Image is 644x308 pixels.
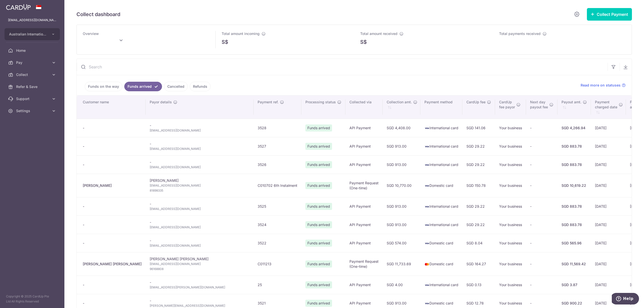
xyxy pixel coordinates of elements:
td: SGD 164.27 [462,252,495,276]
span: Support [16,96,49,101]
td: - [526,197,557,215]
td: [DATE] [591,276,626,294]
span: [EMAIL_ADDRESS][PERSON_NAME][DOMAIN_NAME] [150,285,250,290]
input: Search [77,59,608,75]
th: Payment method [420,96,462,119]
td: - [526,215,557,234]
th: Customer name [77,96,146,119]
td: 3528 [254,119,301,137]
span: Pay [16,60,49,65]
img: visa-sm-192604c4577d2d35970c8ed26b86981c2741ebd56154ab54ad91a526f0f24972.png [424,204,429,209]
td: [DATE] [591,155,626,174]
span: Payor details [150,100,172,105]
td: Your business [495,215,526,234]
p: [EMAIL_ADDRESS][DOMAIN_NAME] [8,18,56,23]
th: Payout amt. : activate to sort column ascending [557,96,591,119]
a: Read more on statuses [581,83,626,88]
td: SGD 4,408.00 [383,119,420,137]
img: visa-sm-192604c4577d2d35970c8ed26b86981c2741ebd56154ab54ad91a526f0f24972.png [424,301,429,306]
div: SGD 883.78 [561,222,587,227]
div: SGD 4,266.94 [561,125,587,130]
span: [EMAIL_ADDRESS][DOMAIN_NAME] [150,243,250,248]
span: Next day payout fee [530,100,548,110]
button: Collect Payment [587,8,632,21]
img: visa-sm-192604c4577d2d35970c8ed26b86981c2741ebd56154ab54ad91a526f0f24972.png [424,183,429,188]
td: API Payment [345,155,383,174]
img: visa-sm-192604c4577d2d35970c8ed26b86981c2741ebd56154ab54ad91a526f0f24972.png [424,223,429,228]
td: Payment Request (One-time) [345,252,383,276]
span: Australian International School Pte Ltd [9,32,46,37]
td: International card [420,197,462,215]
img: visa-sm-192604c4577d2d35970c8ed26b86981c2741ebd56154ab54ad91a526f0f24972.png [424,144,429,149]
td: - [526,234,557,252]
span: Total payments received [499,31,541,36]
td: - [146,276,254,294]
td: Your business [495,137,526,155]
span: Payout amt. [561,100,581,105]
td: [PERSON_NAME] [PERSON_NAME] [146,252,254,276]
span: 81898335 [150,188,250,193]
td: [DATE] [591,215,626,234]
td: International card [420,119,462,137]
td: SGD 29.22 [462,137,495,155]
span: Funds arrived [305,161,332,168]
img: visa-sm-192604c4577d2d35970c8ed26b86981c2741ebd56154ab54ad91a526f0f24972.png [424,241,429,246]
span: Funds arrived [305,281,332,288]
span: [EMAIL_ADDRESS][DOMAIN_NAME] [150,146,250,151]
td: API Payment [345,276,383,294]
span: [EMAIL_ADDRESS][DOMAIN_NAME] [150,261,250,267]
span: 96168808 [150,267,250,272]
span: Home [16,48,49,53]
td: Domestic card [420,174,462,197]
span: [EMAIL_ADDRESS][DOMAIN_NAME] [150,183,250,188]
td: Your business [495,174,526,197]
td: SGD 4.00 [383,276,420,294]
td: Your business [495,276,526,294]
div: SGD 900.22 [561,301,587,306]
th: CardUp fee [462,96,495,119]
td: - [526,119,557,137]
td: [DATE] [591,197,626,215]
button: Australian International School Pte Ltd [5,28,60,40]
span: Payment ref. [258,100,278,105]
td: - [526,137,557,155]
img: CardUp [6,4,31,10]
div: SGD 883.78 [561,144,587,149]
span: S$ [222,38,228,46]
td: C011213 [254,252,301,276]
div: SGD 883.78 [561,204,587,209]
td: 25 [254,276,301,294]
span: Settings [16,108,49,113]
a: Funds arrived [124,82,162,91]
td: 3522 [254,234,301,252]
td: Domestic card [420,252,462,276]
td: International card [420,137,462,155]
td: SGD 11,733.69 [383,252,420,276]
span: [EMAIL_ADDRESS][DOMAIN_NAME] [150,165,250,170]
td: 3526 [254,155,301,174]
td: API Payment [345,234,383,252]
td: SGD 150.78 [462,174,495,197]
span: Refer & Save [16,84,49,89]
th: CardUpfee payor [495,96,526,119]
td: SGD 8.04 [462,234,495,252]
div: - [83,282,142,287]
td: SGD 913.00 [383,137,420,155]
span: Collection amt. [387,100,412,105]
div: SGD 883.78 [561,162,587,167]
td: API Payment [345,197,383,215]
td: API Payment [345,119,383,137]
td: International card [420,155,462,174]
td: Payment Request (One-time) [345,174,383,197]
div: [PERSON_NAME] [83,183,142,188]
td: [DATE] [591,234,626,252]
td: C010702 6th Instalment [254,174,301,197]
span: Total amount received [360,31,397,36]
th: Processing status [301,96,345,119]
th: Collected via [345,96,383,119]
div: SGD 565.96 [561,241,587,246]
span: Funds arrived [305,221,332,228]
td: SGD 913.00 [383,155,420,174]
div: - [83,125,142,130]
span: Funds arrived [305,124,332,131]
